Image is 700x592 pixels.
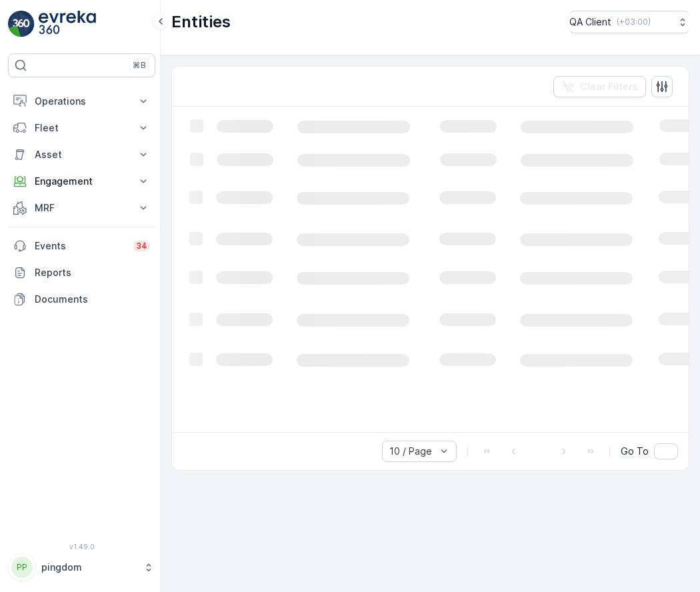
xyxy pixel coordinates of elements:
button: Fleet [8,115,155,141]
p: Fleet [35,121,129,135]
p: Engagement [35,175,129,188]
button: Engagement [8,168,155,195]
a: Events34 [8,233,155,259]
img: logo [8,11,35,37]
a: Documents [8,286,155,313]
p: Clear Filters [580,80,638,93]
button: Asset [8,141,155,168]
p: 34 [136,241,147,251]
span: Go To [621,445,649,458]
p: pingdom [41,561,137,574]
div: PP [11,557,33,578]
p: Asset [35,148,129,161]
p: Documents [35,293,150,306]
button: PPpingdom [8,553,155,581]
a: Reports [8,259,155,286]
p: Reports [35,266,150,279]
p: QA Client [569,15,611,29]
span: v 1.49.0 [8,543,155,551]
button: MRF [8,195,155,221]
img: logo_light-DOdMpM7g.png [39,11,96,37]
p: Events [35,239,125,253]
p: Entities [171,11,231,33]
p: Operations [35,95,129,108]
button: Clear Filters [553,76,646,97]
button: Operations [8,88,155,115]
p: MRF [35,201,129,215]
button: QA Client(+03:00) [569,11,689,33]
p: ⌘B [133,60,146,71]
p: ( +03:00 ) [617,17,651,27]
